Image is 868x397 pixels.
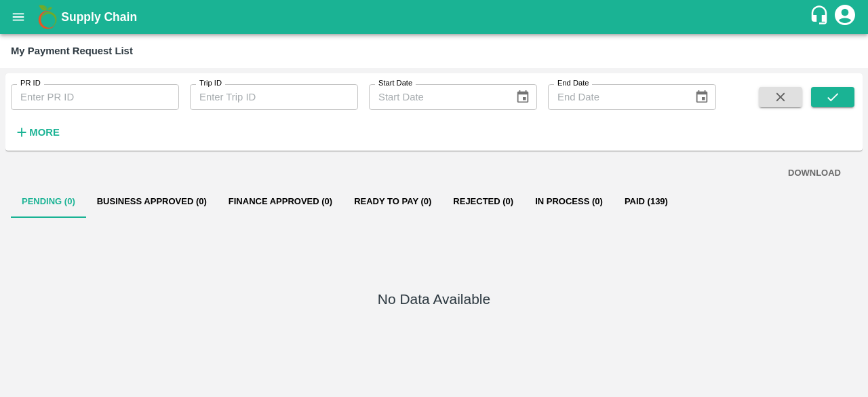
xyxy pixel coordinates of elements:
strong: More [29,127,60,138]
label: PR ID [20,78,41,89]
label: Trip ID [199,78,222,89]
button: Choose date [510,84,536,110]
div: customer-support [809,5,833,29]
button: Ready To Pay (0) [343,185,442,218]
img: logo [34,3,61,31]
input: Enter Trip ID [190,84,358,110]
button: Rejected (0) [442,185,524,218]
button: Paid (139) [614,185,679,218]
button: More [11,121,63,144]
button: Pending (0) [11,185,86,218]
label: Start Date [378,78,412,89]
label: End Date [557,78,589,89]
button: Business Approved (0) [86,185,218,218]
input: Enter PR ID [11,84,179,110]
button: Finance Approved (0) [218,185,343,218]
button: open drawer [3,1,34,33]
h5: No Data Available [378,290,490,309]
button: Choose date [689,84,715,110]
input: Start Date [369,84,505,110]
div: account of current user [833,3,857,31]
div: My Payment Request List [11,42,133,60]
b: Supply Chain [61,10,137,24]
button: In Process (0) [524,185,614,218]
a: Supply Chain [61,7,809,26]
input: End Date [548,84,684,110]
button: DOWNLOAD [783,162,846,185]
